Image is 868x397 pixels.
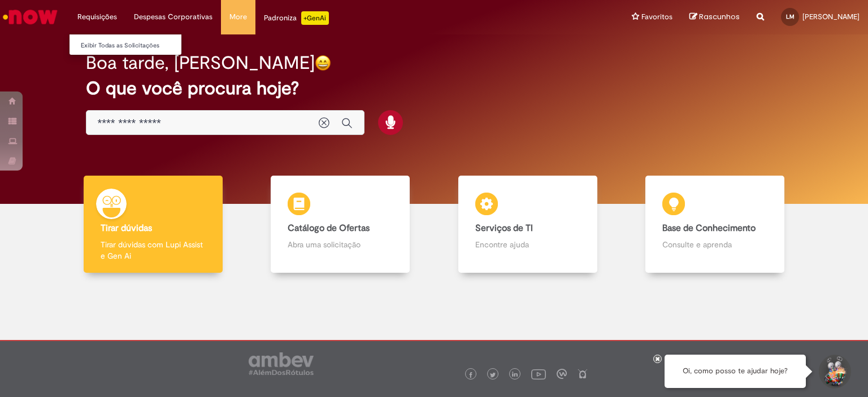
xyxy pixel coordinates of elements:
[70,40,194,52] a: Exibir Todas as Solicitações
[786,13,795,20] span: LM
[468,372,474,378] img: logo_footer_facebook.png
[475,239,580,250] p: Encontre ajuda
[557,369,567,379] img: logo_footer_workplace.png
[531,367,546,381] img: logo_footer_youtube.png
[86,53,315,73] h2: Boa tarde, [PERSON_NAME]
[288,223,370,234] b: Catálogo de Ofertas
[802,12,860,21] span: [PERSON_NAME]
[249,352,314,375] img: logo_footer_ambev_rotulo_gray.png
[699,11,740,22] span: Rascunhos
[247,176,435,273] a: Catálogo de Ofertas Abra uma solicitação
[662,239,767,250] p: Consulte e aprenda
[578,369,588,379] img: logo_footer_naosei.png
[434,176,622,273] a: Serviços de TI Encontre ajuda
[475,223,533,234] b: Serviços de TI
[1,6,59,28] img: ServiceNow
[134,11,212,23] span: Despesas Corporativas
[817,355,851,389] button: Iniciar Conversa de Suporte
[512,372,518,378] img: logo_footer_linkedin.png
[229,11,247,23] span: More
[665,355,806,388] div: Oi, como posso te ajudar hoje?
[69,34,182,55] ul: Requisições
[86,78,783,98] h2: O que você procura hoje?
[689,12,740,23] a: Rascunhos
[264,11,329,25] div: Padroniza
[301,11,329,25] p: +GenAi
[641,11,672,23] span: Favoritos
[101,239,206,261] p: Tirar dúvidas com Lupi Assist e Gen Ai
[288,239,393,250] p: Abra uma solicitação
[77,11,117,23] span: Requisições
[490,372,496,378] img: logo_footer_twitter.png
[101,223,152,234] b: Tirar dúvidas
[315,55,331,71] img: happy-face.png
[622,176,809,273] a: Base de Conhecimento Consulte e aprenda
[662,223,756,234] b: Base de Conhecimento
[59,176,247,273] a: Tirar dúvidas Tirar dúvidas com Lupi Assist e Gen Ai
